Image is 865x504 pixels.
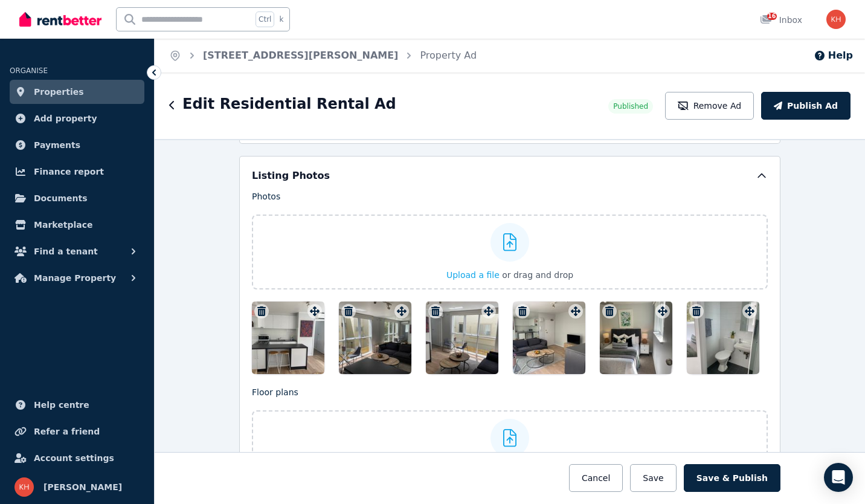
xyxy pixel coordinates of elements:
[569,464,623,492] button: Cancel
[10,419,144,444] a: Refer a friend
[10,266,144,290] button: Manage Property
[34,398,89,412] span: Help centre
[34,244,98,259] span: Find a tenant
[14,477,34,497] img: Karla Hogg
[155,39,491,73] nav: Breadcrumb
[34,191,88,205] span: Documents
[420,50,477,61] a: Property Ad
[630,464,676,492] button: Save
[10,66,48,75] span: ORGANISE
[10,239,144,263] button: Find a tenant
[814,48,853,63] button: Help
[502,270,573,280] span: or drag and drop
[10,186,144,210] a: Documents
[43,480,122,494] span: [PERSON_NAME]
[613,102,648,111] span: Published
[10,80,144,104] a: Properties
[767,13,777,20] span: 16
[10,160,144,184] a: Finance report
[665,92,754,120] button: Remove Ad
[182,94,396,114] h1: Edit Residential Rental Ad
[34,451,114,465] span: Account settings
[252,386,768,398] p: Floor plans
[203,50,398,61] a: [STREET_ADDRESS][PERSON_NAME]
[34,138,80,152] span: Payments
[34,164,104,179] span: Finance report
[252,190,768,202] p: Photos
[34,85,84,99] span: Properties
[10,133,144,157] a: Payments
[10,213,144,237] a: Marketplace
[760,14,802,26] div: Inbox
[34,218,92,232] span: Marketplace
[34,271,116,285] span: Manage Property
[34,111,97,126] span: Add property
[34,424,100,439] span: Refer a friend
[252,169,330,183] h5: Listing Photos
[761,92,851,120] button: Publish Ad
[826,10,846,29] img: Karla Hogg
[10,393,144,417] a: Help centre
[446,269,573,281] button: Upload a file or drag and drop
[824,463,853,492] div: Open Intercom Messenger
[10,446,144,470] a: Account settings
[684,464,780,492] button: Save & Publish
[446,270,500,280] span: Upload a file
[279,15,283,24] span: k
[19,10,101,28] img: RentBetter
[256,11,274,27] span: Ctrl
[10,106,144,131] a: Add property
